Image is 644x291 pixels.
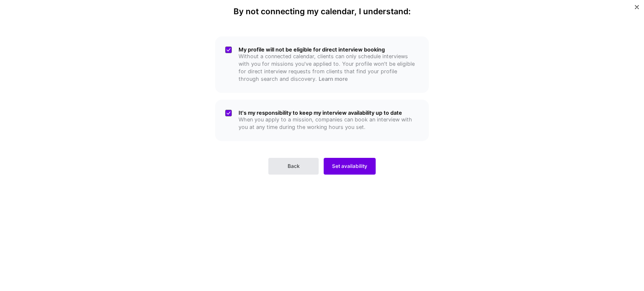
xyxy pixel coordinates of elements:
[239,110,419,116] h5: It's my responsibility to keep my interview availability up to date
[268,158,319,175] button: Back
[332,162,367,170] span: Set availability
[635,5,639,14] button: Close
[239,46,419,53] h5: My profile will not be eligible for direct interview booking
[234,7,411,16] h4: By not connecting my calendar, I understand:
[288,162,300,170] span: Back
[239,116,419,131] p: When you apply to a mission, companies can book an interview with you at any time during the work...
[324,158,376,175] button: Set availability
[319,76,348,82] a: Learn more
[239,53,419,83] p: Without a connected calendar, clients can only schedule interviews with you for missions you've a...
